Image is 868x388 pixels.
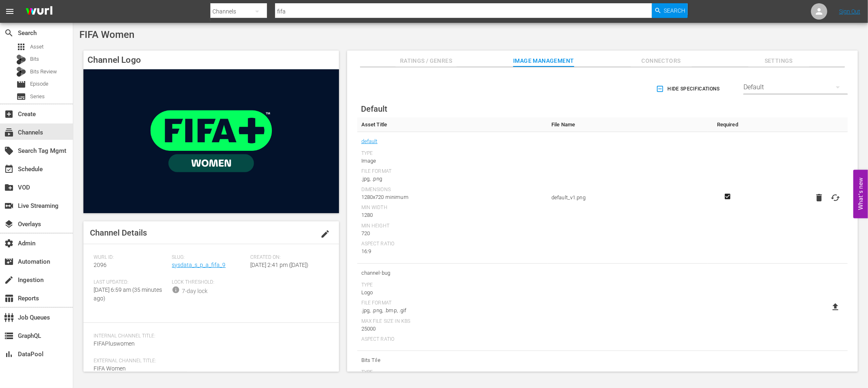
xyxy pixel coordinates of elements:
[94,365,126,372] span: FIFA Women
[748,56,809,66] span: Settings
[94,254,168,261] span: Wurl ID:
[4,238,14,248] span: Admin
[79,29,134,40] span: FIFA Women
[361,318,543,325] div: Max File Size In Kbs
[94,333,325,339] span: Internal Channel Title:
[30,80,48,88] span: Episode
[94,287,162,302] span: [DATE] 6:59 am (35 minutes ago)
[743,76,848,99] div: Default
[4,219,14,229] span: Overlays
[361,223,543,229] div: Min Height
[94,262,107,268] span: 2096
[357,117,547,132] th: Asset Title
[83,69,339,213] img: FIFA Women
[4,313,14,322] span: Job Queues
[664,3,686,18] span: Search
[853,170,868,218] button: Open Feedback Widget
[16,92,26,101] span: Series
[83,51,339,69] h4: Channel Logo
[4,28,14,38] span: Search
[361,306,543,315] div: .jpg, .png, .bmp, .gif
[94,340,135,347] span: FIFAPluswomen
[361,268,543,278] span: channel-bug
[20,2,59,21] img: ans4CAIJ8jUAAAAAAAAAAAAAAAAAAAAAAAAgQb4GAAAAAAAAAAAAAAAAAAAAAAAAJMjXAAAAAAAAAAAAAAAAAAAAAAAAgAT5G...
[94,279,168,286] span: Last Updated:
[250,262,308,268] span: [DATE] 2:41 pm ([DATE])
[361,187,543,193] div: Dimensions
[30,68,57,76] span: Bits Review
[361,241,543,247] div: Aspect Ratio
[631,56,692,66] span: Connectors
[513,56,574,66] span: Image Management
[361,136,378,147] a: default
[708,117,748,132] th: Required
[361,355,543,366] span: Bits Tile
[4,275,14,285] span: Ingestion
[172,262,226,268] a: sysdata_s_p_a_fifa_9
[361,193,543,201] div: 1280x720 minimum
[30,55,39,63] span: Bits
[361,211,543,219] div: 1280
[250,254,325,261] span: Created On:
[4,109,14,119] span: Create
[361,369,543,376] div: Type
[182,287,208,295] div: 7-day lock
[4,331,14,341] span: GraphQL
[361,289,543,297] div: Logo
[547,117,708,132] th: File Name
[361,104,387,114] span: Default
[16,79,26,89] span: Episode
[839,8,860,15] a: Sign Out
[723,193,732,200] svg: Required
[396,56,457,66] span: Ratings / Genres
[361,300,543,306] div: File Format
[361,229,543,238] div: 720
[361,157,543,165] div: Image
[4,293,14,303] span: Reports
[16,42,26,52] span: Asset
[16,55,26,64] div: Bits
[361,168,543,175] div: File Format
[90,228,147,238] span: Channel Details
[16,67,26,77] div: Bits Review
[658,85,720,93] span: Hide Specifications
[361,150,543,157] div: Type
[361,205,543,211] div: Min Width
[361,325,543,333] div: 25000
[4,164,14,174] span: Schedule
[4,128,14,137] span: Channels
[4,349,14,359] span: DataPool
[94,358,325,364] span: External Channel Title:
[361,336,543,343] div: Aspect Ratio
[654,77,723,100] button: Hide Specifications
[320,229,330,239] span: edit
[315,224,335,244] button: edit
[30,43,44,51] span: Asset
[361,282,543,289] div: Type
[172,254,247,261] span: Slug:
[4,201,14,211] span: Live Streaming
[4,146,14,156] span: Search Tag Mgmt
[652,3,688,18] button: Search
[361,247,543,256] div: 16:9
[4,183,14,192] span: VOD
[547,132,708,264] td: default_v1.png
[30,93,45,101] span: Series
[361,175,543,183] div: .jpg, .png
[172,279,247,286] span: Lock Threshold:
[5,7,15,16] span: menu
[172,286,180,294] span: info
[4,257,14,267] span: Automation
